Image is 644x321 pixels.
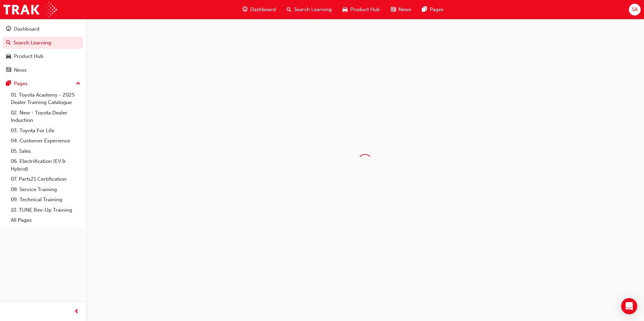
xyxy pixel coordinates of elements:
[76,79,80,88] span: up-icon
[3,50,83,63] a: Product Hub
[8,184,83,195] a: 08. Service Training
[3,77,83,90] button: Pages
[14,80,28,87] div: Pages
[3,64,83,76] a: News
[237,3,281,16] a: guage-iconDashboard
[281,3,337,16] a: search-iconSearch Learning
[243,5,248,14] span: guage-icon
[74,308,79,316] span: prev-icon
[8,205,83,215] a: 10. TUNE Rev-Up Training
[3,22,83,77] button: DashboardSearch LearningProduct HubNews
[629,4,641,15] button: SA
[8,194,83,205] a: 09. Technical Training
[8,146,83,156] a: 05. Sales
[287,5,291,14] span: search-icon
[294,6,332,13] span: Search Learning
[337,3,385,16] a: car-iconProduct Hub
[391,5,396,14] span: news-icon
[8,215,83,225] a: All Pages
[8,136,83,146] a: 04. Customer Experience
[8,108,83,126] a: 02. New - Toyota Dealer Induction
[8,174,83,184] a: 07. Parts21 Certification
[6,53,11,60] span: car-icon
[350,6,380,13] span: Product Hub
[6,67,11,73] span: news-icon
[14,52,43,60] div: Product Hub
[6,81,11,87] span: pages-icon
[422,5,427,14] span: pages-icon
[6,26,11,32] span: guage-icon
[385,3,417,16] a: news-iconNews
[8,90,83,108] a: 01. Toyota Academy - 2025 Dealer Training Catalogue
[250,6,276,13] span: Dashboard
[621,298,637,314] div: Open Intercom Messenger
[3,2,57,17] img: Trak
[14,25,39,33] div: Dashboard
[398,6,411,13] span: News
[3,37,83,49] a: Search Learning
[8,126,83,136] a: 03. Toyota For Life
[14,66,27,74] div: News
[343,5,348,14] span: car-icon
[632,6,638,13] span: SA
[417,3,449,16] a: pages-iconPages
[430,6,444,13] span: Pages
[8,156,83,174] a: 06. Electrification (EV & Hybrid)
[3,23,83,35] a: Dashboard
[6,40,11,46] span: search-icon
